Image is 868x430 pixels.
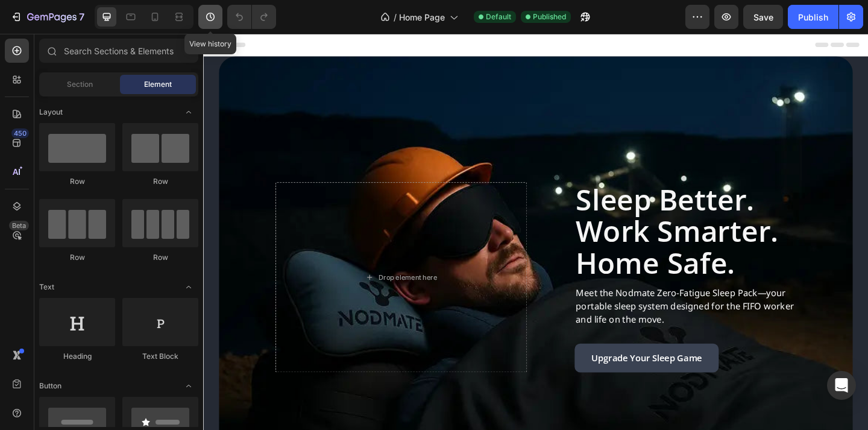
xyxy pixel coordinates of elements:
[404,162,645,268] h2: Sleep Better. Work Smarter. Home Safe.
[67,79,93,90] span: Section
[39,176,115,187] div: Row
[788,5,838,29] button: Publish
[798,11,828,24] div: Publish
[39,282,54,292] span: Text
[394,11,397,24] span: /
[753,12,773,22] span: Save
[39,252,115,263] div: Row
[190,261,254,270] div: Drop element here
[422,346,542,359] p: Upgrade Your Sleep Game
[533,11,566,22] span: Published
[79,10,84,24] p: 7
[404,337,561,368] a: Upgrade Your Sleep Game
[122,351,198,362] div: Text Block
[486,11,511,22] span: Default
[11,128,29,138] div: 450
[399,11,445,24] span: Home Page
[227,5,276,29] div: Undo/Redo
[39,381,61,391] span: Button
[405,274,644,318] p: Meet the Nodmate Zero-Fatigue Sleep Pack—your portable sleep system designed for the FIFO worker ...
[743,5,783,29] button: Save
[179,103,198,122] span: Toggle open
[827,371,856,400] div: Open Intercom Messenger
[144,79,172,90] span: Element
[122,252,198,263] div: Row
[39,39,198,63] input: Search Sections & Elements
[122,176,198,187] div: Row
[179,376,198,396] span: Toggle open
[179,277,198,297] span: Toggle open
[5,5,90,29] button: 7
[39,107,63,118] span: Layout
[39,351,115,362] div: Heading
[203,34,868,430] iframe: Design area
[9,221,29,230] div: Beta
